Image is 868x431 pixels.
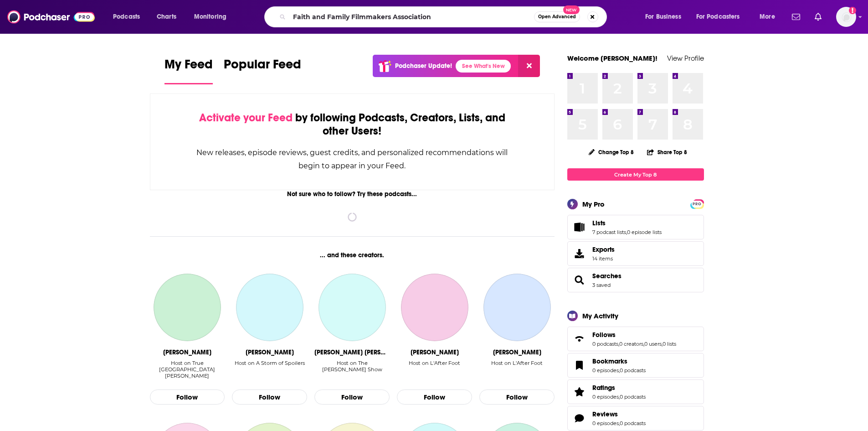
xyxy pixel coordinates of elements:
a: 0 creators [619,341,643,347]
span: My Feed [164,57,213,78]
a: 0 users [644,341,662,347]
a: 0 podcasts [620,394,646,400]
button: Follow [397,389,472,405]
div: My Pro [582,200,605,208]
div: Jerome Rothen [411,348,459,356]
div: Host on True [GEOGRAPHIC_DATA][PERSON_NAME] [150,360,225,379]
a: Ratings [592,384,646,392]
span: For Business [645,10,681,23]
span: Podcasts [113,10,140,23]
button: open menu [107,10,152,24]
span: , [619,367,620,374]
div: Scott Wildenberg [163,348,211,356]
button: Share Top 8 [647,143,688,161]
div: Host on L'After Foot [409,360,460,379]
span: Bookmarks [567,353,704,378]
span: 14 items [592,255,615,262]
button: Follow [479,389,555,405]
a: 0 episodes [592,394,619,400]
div: by following Podcasts, Creators, Lists, and other Users! [196,111,509,138]
span: Follows [592,331,616,339]
div: Host on The [PERSON_NAME] Show [314,360,390,373]
a: PRO [692,200,703,207]
a: Searches [570,274,589,286]
button: Follow [232,389,307,405]
span: Reviews [567,406,704,431]
span: Ratings [592,384,615,392]
a: Scott Wildenberg [154,274,221,341]
div: Neil Miller [246,348,294,356]
span: Ratings [567,379,704,404]
span: Lists [592,219,606,227]
div: Host on L'After Foot [491,360,543,379]
span: , [662,341,663,347]
div: Host on True North Cannon Falls [150,360,225,379]
span: Searches [567,268,704,292]
a: 0 episode lists [627,229,662,235]
input: Search podcasts, credits, & more... [289,10,534,24]
div: Host on The John Batchelor Show [314,360,390,379]
button: open menu [753,10,786,24]
a: 0 lists [663,341,676,347]
span: Lists [567,215,704,239]
a: Reviews [570,412,589,425]
a: 7 podcast lists [592,229,626,235]
a: Show notifications dropdown [811,9,825,25]
button: Follow [314,389,390,405]
div: Daniel Riolo [493,348,541,356]
button: Follow [150,389,225,405]
a: Create My Top 8 [567,168,704,181]
div: Host on L'After Foot [491,360,543,366]
a: Popular Feed [224,57,301,84]
div: John Calvin Batchelor [314,348,390,356]
a: Follows [570,332,589,345]
span: Follows [567,327,704,351]
a: View Profile [667,54,704,62]
a: John Calvin Batchelor [318,274,386,341]
span: Bookmarks [592,357,627,365]
a: Charts [151,10,182,24]
a: Exports [567,241,704,266]
a: 0 podcasts [620,420,646,426]
button: open menu [188,10,238,24]
span: , [618,341,619,347]
a: Lists [570,221,589,234]
span: Popular Feed [224,57,301,78]
p: Podchaser Update! [395,62,452,70]
span: Reviews [592,410,618,418]
span: Open Advanced [538,15,576,19]
svg: Add a profile image [849,7,856,14]
a: Searches [592,272,621,280]
span: , [619,420,620,426]
a: Lists [592,219,662,227]
a: My Feed [164,57,213,84]
a: 0 episodes [592,420,619,426]
div: My Activity [582,312,618,320]
span: , [619,394,620,400]
a: 0 episodes [592,367,619,374]
span: Exports [570,247,589,260]
a: 0 podcasts [620,367,646,374]
span: Monitoring [194,10,226,23]
a: See What's New [456,60,511,73]
span: Exports [592,245,615,254]
a: Bookmarks [570,359,589,372]
div: Search podcasts, credits, & more... [273,6,616,27]
button: Show profile menu [836,7,856,27]
span: More [760,10,775,23]
a: Neil Miller [236,274,303,341]
a: Reviews [592,410,646,418]
a: Bookmarks [592,357,646,365]
div: ... and these creators. [150,251,555,259]
img: Podchaser - Follow, Share and Rate Podcasts [7,8,95,26]
button: open menu [639,10,693,24]
span: PRO [692,201,703,208]
span: Logged in as luilaking [836,7,856,27]
a: Welcome [PERSON_NAME]! [567,54,657,62]
div: Host on L'After Foot [409,360,460,366]
span: Charts [157,10,176,23]
button: open menu [690,10,753,24]
div: Not sure who to follow? Try these podcasts... [150,190,555,198]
